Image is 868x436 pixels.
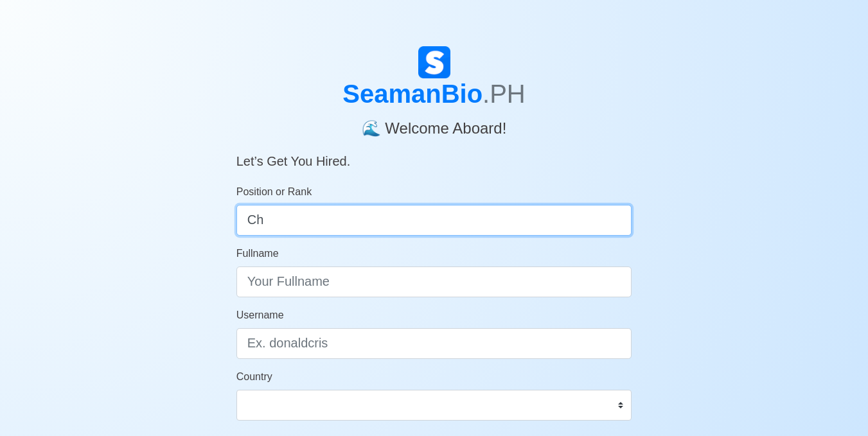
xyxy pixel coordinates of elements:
[236,328,632,359] input: Ex. donaldcris
[236,205,632,236] input: ex. 2nd Officer w/Master License
[236,248,279,259] span: Fullname
[483,80,526,108] span: .PH
[236,266,632,297] input: Your Fullname
[236,369,272,385] label: Country
[236,109,632,138] h4: 🌊 Welcome Aboard!
[236,186,312,197] span: Position or Rank
[418,46,450,78] img: Logo
[236,78,632,109] h1: SeamanBio
[236,138,632,169] h5: Let’s Get You Hired.
[236,310,284,320] span: Username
